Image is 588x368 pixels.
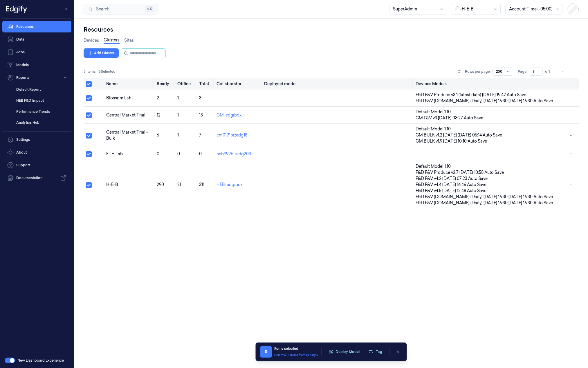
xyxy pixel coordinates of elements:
a: Default Report [12,85,71,94]
button: Search⌘K [84,4,158,14]
th: Devices Models [413,78,565,90]
th: Offline [175,78,197,90]
span: 290 [157,182,164,187]
span: 1 [177,95,179,101]
div: F&D F&V [DOMAIN_NAME] (Daily) [DATE] 16:30 [DATE] 16:30 Auto Save [416,200,562,206]
div: CM BULK v1.2 [DATE] [DATE] 05:14 Auto Save [416,132,562,138]
div: Resources [84,25,579,34]
span: 0 [199,151,202,156]
a: Models [2,59,71,71]
span: 5 Selected [99,69,116,74]
div: Items selected [274,346,318,351]
a: Devices [84,37,99,43]
div: Default Model 1.10 [416,109,562,115]
div: F&D F&V v4.4 [DATE] 16:46 Auto Save [416,182,562,188]
th: Ready [154,78,175,90]
span: Search [94,6,109,12]
span: 0 [177,151,180,156]
a: cm0191bizedg18 [217,132,247,138]
div: F&D F&V [DOMAIN_NAME] (Daily) [DATE] 16:30 [DATE] 16:30 Auto Save [416,98,562,104]
span: 3 [199,95,201,101]
a: Performance Trends [12,107,71,116]
a: heb999bizedg203 [217,151,251,156]
span: 1 [177,112,179,118]
th: Deployed model [262,78,413,90]
a: Support [2,159,71,171]
a: Jobs [2,46,71,58]
div: F&D F&V v4.5 [DATE] 12:48 Auto Save [416,188,562,194]
span: 0 [157,151,159,156]
div: Default Model 1.10 [416,126,562,132]
div: F&D F&V [DOMAIN_NAME] (Daily) [DATE] 16:30 [DATE] 16:30 Auto Save [416,194,562,200]
button: About [2,147,71,158]
span: of 1 [545,69,554,74]
th: Collaborator [214,78,261,90]
a: HEB F&D Impact [12,96,71,105]
span: 6 [157,132,159,138]
span: Page [518,69,526,74]
div: CM BULK v1.9 [DATE] 10:10 Auto Save [416,138,562,144]
div: Central Market Trial [106,112,152,118]
nav: pagination [559,68,576,76]
span: 2 [157,95,159,101]
a: Settings [2,134,71,145]
a: Resources [2,21,71,32]
div: H-E-B [106,182,152,188]
div: Default Model 1.10 [416,163,562,170]
div: CM F&V v3 [DATE] 08:27 Auto Save [416,115,562,121]
a: Data [2,34,71,45]
button: Select row [86,112,92,118]
button: Deploy Model [325,347,363,356]
a: Clusters [104,37,120,44]
div: F&D F&V Produce v2.7 [DATE] 10:58 Auto Save [416,170,562,176]
a: Documentation [2,172,71,184]
button: Select row [86,95,92,101]
span: 311 [199,182,204,187]
a: HEB-edgibox [217,182,243,187]
span: 1 [177,132,179,138]
div: ETH Lab [106,151,152,157]
div: F&D F&V Produce v3.1 (latest data) [DATE] 19:42 Auto Save [416,92,562,98]
button: Add Cluster [84,48,119,58]
span: 12 [157,112,160,118]
button: Toggle Navigation [62,4,71,14]
button: clearSelection [393,347,402,356]
a: CM-edgibox [217,112,241,118]
p: Rows per page [465,69,490,74]
div: F&D F&V v4.2 [DATE] 07:23 Auto Save [416,176,562,182]
button: Select all 5 items from all pages [274,353,318,357]
span: 5 items , [84,69,96,74]
a: Analytics Hub [12,118,71,127]
button: Reports [2,72,71,83]
div: Blossom Lab [106,95,152,101]
span: 5 [260,346,272,358]
span: 7 [199,132,201,138]
button: Select row [86,182,92,188]
button: Tag [365,347,386,356]
th: Name [104,78,154,90]
button: Select all [86,81,92,87]
button: Select row [86,151,92,157]
span: 13 [199,112,203,118]
span: 21 [177,182,181,187]
button: Select row [86,133,92,139]
th: Total [197,78,214,90]
div: Central Market Trial - Bulk [106,129,152,141]
a: Sites [124,37,134,43]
